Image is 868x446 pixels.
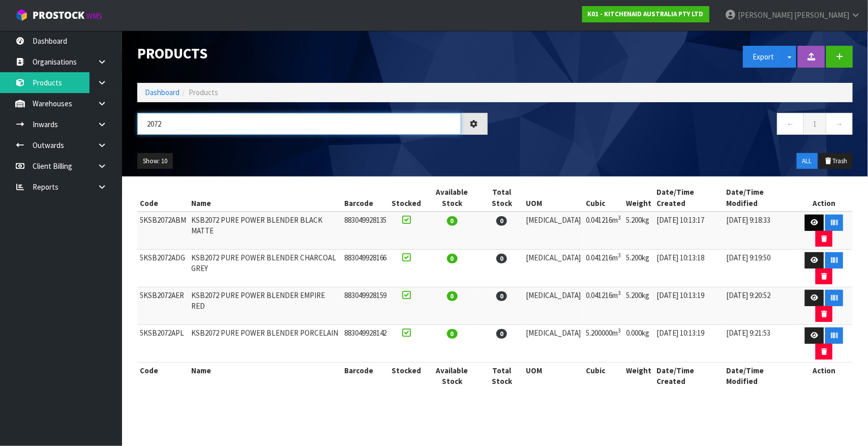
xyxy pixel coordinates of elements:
button: Show: 10 [137,153,173,169]
td: [DATE] 9:21:53 [724,325,795,363]
td: [DATE] 9:19:50 [724,250,795,287]
th: Action [795,184,853,212]
td: [MEDICAL_DATA] [523,212,583,250]
th: Code [137,363,189,390]
span: 0 [447,291,458,301]
th: Cubic [583,363,623,390]
th: UOM [523,184,583,212]
a: → [826,113,853,135]
td: [DATE] 9:18:33 [724,212,795,250]
td: [DATE] 10:13:19 [654,325,724,363]
th: Stocked [390,363,424,390]
span: 0 [447,254,458,263]
td: [MEDICAL_DATA] [523,250,583,287]
span: 0 [447,216,458,226]
input: Search products [137,113,461,135]
th: Date/Time Created [654,363,724,390]
span: 0 [447,329,458,339]
td: KSB2072 PURE POWER BLENDER BLACK MATTE [189,212,342,250]
a: Dashboard [145,87,179,97]
th: Weight [623,184,654,212]
td: 0.000kg [623,325,654,363]
td: 883049928166 [342,250,390,287]
td: 883049928159 [342,287,390,325]
td: KSB2072 PURE POWER BLENDER EMPIRE RED [189,287,342,325]
span: [PERSON_NAME] [794,10,849,20]
td: 5KSB2072ADG [137,250,189,287]
th: UOM [523,363,583,390]
th: Total Stock [480,184,523,212]
td: KSB2072 PURE POWER BLENDER PORCELAIN [189,325,342,363]
td: 5KSB2072ABM [137,212,189,250]
td: 5.200kg [623,287,654,325]
th: Name [189,363,342,390]
th: Action [795,363,853,390]
td: 883049928135 [342,212,390,250]
span: ProStock [33,9,84,22]
th: Cubic [583,184,623,212]
td: 5KSB2072AER [137,287,189,325]
th: Available Stock [424,363,481,390]
a: 1 [803,113,826,135]
h1: Products [137,46,488,62]
th: Date/Time Modified [724,363,795,390]
th: Total Stock [480,363,523,390]
sup: 3 [618,214,621,221]
td: 0.041216m [583,287,623,325]
th: Available Stock [424,184,481,212]
td: 0.041216m [583,212,623,250]
th: Date/Time Created [654,184,724,212]
a: K01 - KITCHENAID AUSTRALIA PTY LTD [582,6,709,22]
span: Products [189,87,218,97]
strong: K01 - KITCHENAID AUSTRALIA PTY LTD [588,10,704,18]
sup: 3 [618,252,621,259]
span: 0 [496,329,507,339]
td: 5.200kg [623,250,654,287]
th: Barcode [342,363,390,390]
td: [DATE] 10:13:17 [654,212,724,250]
td: 5KSB2072APL [137,325,189,363]
button: Export [743,46,784,68]
td: [MEDICAL_DATA] [523,325,583,363]
td: [MEDICAL_DATA] [523,287,583,325]
td: 5.200000m [583,325,623,363]
td: 0.041216m [583,250,623,287]
td: 883049928142 [342,325,390,363]
td: [DATE] 10:13:19 [654,287,724,325]
sup: 3 [618,327,621,334]
button: Trash [819,153,853,169]
span: 0 [496,216,507,226]
small: WMS [86,11,102,21]
th: Weight [623,363,654,390]
td: [DATE] 9:20:52 [724,287,795,325]
th: Barcode [342,184,390,212]
nav: Page navigation [503,113,853,138]
sup: 3 [618,289,621,296]
span: [PERSON_NAME] [738,10,793,20]
th: Name [189,184,342,212]
th: Stocked [390,184,424,212]
th: Date/Time Modified [724,184,795,212]
span: 0 [496,254,507,263]
a: ← [777,113,804,135]
td: 5.200kg [623,212,654,250]
img: cube-alt.png [15,9,28,21]
td: [DATE] 10:13:18 [654,250,724,287]
button: ALL [797,153,818,169]
td: KSB2072 PURE POWER BLENDER CHARCOAL GREY [189,250,342,287]
span: 0 [496,291,507,301]
th: Code [137,184,189,212]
